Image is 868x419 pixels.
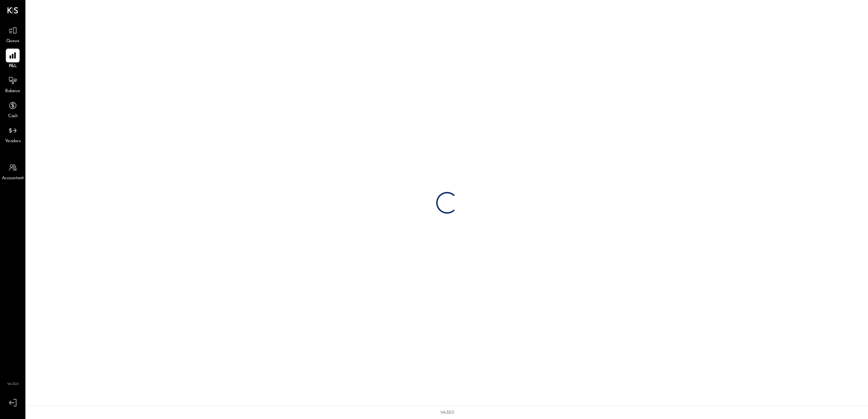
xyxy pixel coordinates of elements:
[6,38,20,45] span: Queue
[0,124,25,145] a: Vendors
[441,410,454,415] div: v 4.33.0
[0,49,25,70] a: P&L
[9,63,17,70] span: P&L
[2,175,24,182] span: Accountant
[0,161,25,182] a: Accountant
[0,24,25,45] a: Queue
[8,113,17,120] span: Cash
[5,138,21,145] span: Vendors
[0,74,25,95] a: Balance
[0,99,25,120] a: Cash
[5,88,20,95] span: Balance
